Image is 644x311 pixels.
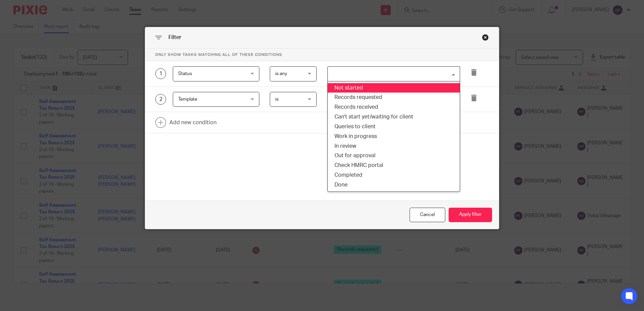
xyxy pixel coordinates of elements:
li: Work in progress [328,132,460,141]
div: 1 [155,68,166,79]
li: In review [328,141,460,151]
li: Out for approval [328,151,460,161]
input: Search for option [328,68,456,80]
li: Can't start yet/waiting for client [328,112,460,122]
div: Close this dialog window [482,34,489,41]
span: is any [275,71,287,76]
li: Records received [328,102,460,112]
div: Search for option [327,66,460,81]
li: Records requested [328,93,460,102]
button: Apply filter [449,208,492,222]
li: Done [328,180,460,190]
li: Completed [328,170,460,180]
p: Only show tasks matching all of these conditions [145,48,499,61]
li: Queries to client [328,122,460,132]
li: Check HMRC portal [328,161,460,170]
span: is [275,97,279,102]
span: Filter [168,35,181,40]
span: Status [178,71,192,76]
div: Close this dialog window [410,208,445,222]
div: 2 [155,94,166,105]
span: Template [178,97,197,102]
li: Not started [328,83,460,93]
